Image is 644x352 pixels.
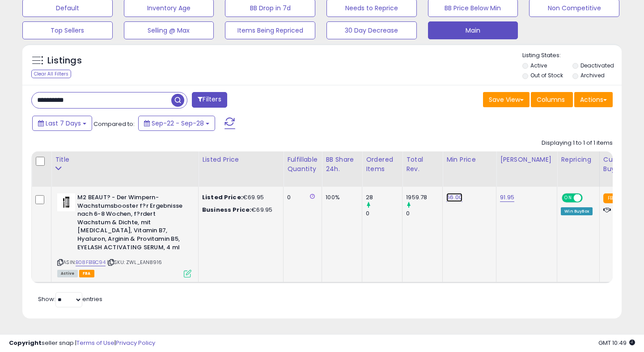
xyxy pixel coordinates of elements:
[225,21,315,39] button: Items Being Repriced
[580,71,605,79] label: Archived
[500,155,553,164] div: [PERSON_NAME]
[581,194,596,202] span: OFF
[152,119,204,128] span: Sep-22 - Sep-28
[202,205,251,214] b: Business Price:
[483,92,530,107] button: Save View
[530,62,547,69] label: Active
[326,155,358,174] div: BB Share 24h.
[79,270,94,277] span: FBA
[563,194,574,202] span: ON
[446,155,492,164] div: Min Price
[366,193,402,201] div: 28
[537,95,565,104] span: Columns
[287,193,315,201] div: 0
[598,339,635,347] span: 2025-10-6 10:49 GMT
[76,339,114,347] a: Terms of Use
[76,259,106,266] a: B08FB1BC94
[406,155,439,174] div: Total Rev.
[428,21,518,39] button: Main
[202,206,276,214] div: €69.95
[574,92,613,107] button: Actions
[57,270,78,277] span: All listings currently available for purchase on Amazon
[603,193,620,203] small: FBA
[47,54,82,67] h5: Listings
[202,155,280,164] div: Listed Price
[192,92,227,108] button: Filters
[77,193,186,254] b: M2 BEAUT? - Der Wimpern-Wachstumsbooster f?r Ergebnisse nach 6-8 Wochen, f?rdert Wachstum & Dicht...
[542,139,613,147] div: Displaying 1 to 1 of 1 items
[580,62,614,69] label: Deactivated
[561,155,596,164] div: Repricing
[366,210,402,218] div: 0
[138,116,215,131] button: Sep-22 - Sep-28
[31,70,71,78] div: Clear All Filters
[500,193,514,202] a: 91.95
[107,259,162,266] span: | SKU: ZWL_EAN8916
[57,193,191,277] div: ASIN:
[446,193,462,202] a: 66.00
[9,339,42,347] strong: Copyright
[9,339,155,348] div: seller snap | |
[406,193,442,201] div: 1959.78
[46,119,81,128] span: Last 7 Days
[531,92,573,107] button: Columns
[202,193,243,201] b: Listed Price:
[287,155,318,174] div: Fulfillable Quantity
[32,116,92,131] button: Last 7 Days
[326,193,355,201] div: 100%
[202,193,276,201] div: €69.95
[530,71,563,79] label: Out of Stock
[93,120,135,128] span: Compared to:
[116,339,155,347] a: Privacy Policy
[366,155,398,174] div: Ordered Items
[57,193,75,211] img: 31-Bo7I0jaL._SL40_.jpg
[522,51,622,60] p: Listing States:
[326,21,417,39] button: 30 Day Decrease
[406,210,442,218] div: 0
[55,155,195,164] div: Title
[38,295,102,303] span: Show: entries
[22,21,113,39] button: Top Sellers
[124,21,214,39] button: Selling @ Max
[561,207,593,215] div: Win BuyBox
